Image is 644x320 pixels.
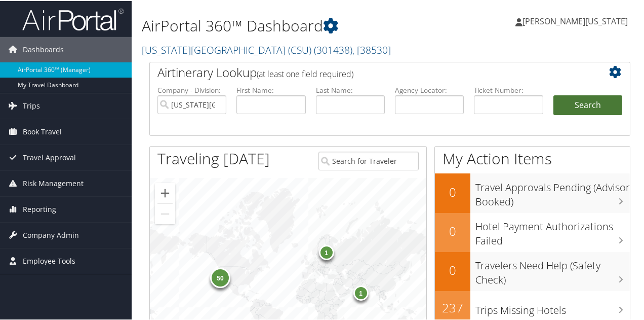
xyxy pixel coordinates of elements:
[257,67,353,79] span: (at least one field required)
[22,7,124,30] img: airportal-logo.png
[475,253,630,286] h3: Travelers Need Help (Safety Check)
[395,84,464,94] label: Agency Locator:
[314,42,352,56] span: ( 301438 )
[142,14,472,35] h1: AirPortal 360™ Dashboard
[353,285,369,300] div: 1
[23,247,75,273] span: Employee Tools
[23,144,76,169] span: Travel Approval
[553,94,622,115] button: Search
[236,84,305,94] label: First Name:
[155,182,175,202] button: Zoom in
[23,36,64,61] span: Dashboards
[475,297,630,316] h3: Trips Missing Hotels
[474,84,543,94] label: Ticket Number:
[435,261,470,278] h2: 0
[157,84,226,94] label: Company - Division:
[318,151,418,169] input: Search for Traveler
[318,243,334,259] div: 1
[515,5,638,35] a: [PERSON_NAME][US_STATE]
[522,15,628,26] span: [PERSON_NAME][US_STATE]
[316,84,385,94] label: Last Name:
[23,170,84,195] span: Risk Management
[475,214,630,247] h3: Hotel Payment Authorizations Failed
[435,251,630,290] a: 0Travelers Need Help (Safety Check)
[142,42,391,56] a: [US_STATE][GEOGRAPHIC_DATA] (CSU)
[475,174,630,208] h3: Travel Approvals Pending (Advisor Booked)
[23,92,40,118] span: Trips
[23,118,62,144] span: Book Travel
[23,222,79,247] span: Company Admin
[210,267,230,287] div: 50
[435,183,470,200] h2: 0
[157,147,270,168] h1: Traveling [DATE]
[435,147,630,168] h1: My Action Items
[23,196,56,221] span: Reporting
[435,212,630,251] a: 0Hotel Payment Authorizations Failed
[435,298,470,315] h2: 237
[155,203,175,223] button: Zoom out
[352,42,391,56] span: , [ 38530 ]
[157,63,582,80] h2: Airtinerary Lookup
[435,172,630,211] a: 0Travel Approvals Pending (Advisor Booked)
[435,222,470,239] h2: 0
